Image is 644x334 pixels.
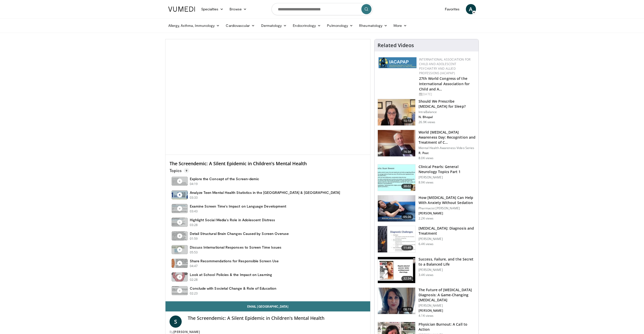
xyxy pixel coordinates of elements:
h3: Success, Failure, and the Secret to a Balanced Life [419,257,475,267]
img: f7087805-6d6d-4f4e-b7c8-917543aa9d8d.150x105_q85_crop-smart_upscale.jpg [378,99,415,125]
img: 7307c1c9-cd96-462b-8187-bd7a74dc6cb1.150x105_q85_crop-smart_upscale.jpg [378,257,415,283]
video-js: Video Player [165,39,370,155]
a: Cardiovascular [223,21,258,31]
a: Dermatology [258,21,290,31]
p: 4.1K views [419,314,433,318]
a: 08:19 The Future of [MEDICAL_DATA] Diagnosis: A Game-Changing [MEDICAL_DATA] [PERSON_NAME] [PERSO... [378,287,475,318]
h4: Analyze Teen Mental Health Statistics in the [GEOGRAPHIC_DATA] & [GEOGRAPHIC_DATA] [190,190,340,195]
img: 91ec4e47-6cc3-4d45-a77d-be3eb23d61cb.150x105_q85_crop-smart_upscale.jpg [378,164,415,191]
a: More [390,21,410,31]
h3: Clinical Pearls: General Neurology Topics Part 1 [419,164,475,174]
span: 11:49 [401,245,413,250]
h4: Explore the Concept of the Screen-demic [190,177,259,181]
a: Rheumatology [356,21,390,31]
h3: Should We Prescribe [MEDICAL_DATA] for Sleep? [419,99,475,109]
h3: The Future of [MEDICAL_DATA] Diagnosis: A Game-Changing [MEDICAL_DATA] [419,287,475,303]
a: 38:02 Clinical Pearls: General Neurology Topics Part 1 [PERSON_NAME] 8.9K views [378,164,475,191]
p: [PERSON_NAME] [419,237,475,241]
p: 03:28 [190,223,198,227]
span: 08:19 [401,307,413,312]
h3: How [MEDICAL_DATA] Can Help With Anxiety Without Sedation [419,195,475,205]
p: 8.9K views [419,180,433,184]
div: [DATE] [419,92,474,97]
a: Specialties [198,4,227,14]
a: Pulmonology [324,21,356,31]
h4: The Screendemic: A Silent Epidemic in Children's Mental Health [170,161,366,166]
img: 7bfe4765-2bdb-4a7e-8d24-83e30517bd33.150x105_q85_crop-smart_upscale.jpg [378,195,415,222]
p: 8.0K views [419,156,433,160]
img: db580a60-f510-4a79-8dc4-8580ce2a3e19.png.150x105_q85_crop-smart_upscale.png [378,288,415,314]
p: Mental Health Awareness Video Series [419,146,475,150]
a: 05:36 How [MEDICAL_DATA] Can Help With Anxiety Without Sedation Pharmacist [PERSON_NAME] [PERSON_... [378,195,475,222]
p: 05:53 [190,250,198,255]
a: S [170,316,182,328]
h4: Look at School Policies & the Impact on Learning [190,272,272,277]
span: 10:18 [401,118,413,123]
span: 38:02 [401,184,413,189]
h4: Detail Structural Brain Changes Caused by Screen Overuse [190,231,289,236]
p: [PERSON_NAME] [419,175,475,179]
p: Pharmacist [PERSON_NAME] [419,206,475,210]
p: 04:47 [190,264,198,268]
h4: The Screendemic: A Silent Epidemic in Children's Mental Health [188,316,366,321]
h4: Examine Screen Time's Impact on Language Development [190,204,286,209]
a: Email [GEOGRAPHIC_DATA] [165,301,370,311]
a: 32:34 Success, Failure, and the Secret to a Balanced Life [PERSON_NAME] 3.4K views [378,257,475,284]
a: Allergy, Asthma, Immunology [165,21,223,31]
p: 01:59 [190,236,198,241]
p: 2.2K views [419,216,433,220]
h4: Conclude with Societal Change & Role of Education [190,286,276,291]
p: [PERSON_NAME] [419,268,475,272]
p: R. Post [419,151,475,155]
p: [PERSON_NAME] [419,304,475,308]
h4: Highlight Social Media's Role in Adolescent Distress [190,218,275,222]
a: [PERSON_NAME] [173,330,200,334]
h4: Share Recommendations for Responsible Screen Use [190,259,279,263]
a: International Association for Child and Adolescent Psychiatry and Allied Professions (IACAPAP) [419,57,470,75]
img: dad9b3bb-f8af-4dab-abc0-c3e0a61b252e.150x105_q85_crop-smart_upscale.jpg [378,130,415,156]
p: 04:19 [190,182,198,186]
p: IntraBalance [419,110,475,114]
p: [PERSON_NAME] [419,309,475,313]
p: 26.9K views [419,120,435,124]
span: 32:34 [401,276,413,281]
a: 11:49 [MEDICAL_DATA]: Diagnosis and Treatment [PERSON_NAME] 6.4K views [378,226,475,253]
a: Endocrinology [290,21,324,31]
a: Favorites [442,4,463,14]
input: Search topics, interventions [272,3,373,15]
img: VuMedi Logo [168,7,195,12]
p: 02:28 [190,277,198,282]
span: 05:36 [401,214,413,219]
p: [PERSON_NAME] [419,211,475,215]
a: 16:36 World [MEDICAL_DATA] Awareness Day: Recognition and Treatment of C… Mental Health Awareness... [378,130,475,160]
a: 27th World Congress of the International Association for Child and A… [419,76,470,91]
a: A [466,4,476,14]
p: 03:43 [190,209,198,214]
p: N. Bhopal [419,115,475,119]
h3: [MEDICAL_DATA]: Diagnosis and Treatment [419,226,475,236]
img: 2a9917ce-aac2-4f82-acde-720e532d7410.png.150x105_q85_autocrop_double_scale_upscale_version-0.2.png [379,57,417,68]
h4: Discuss International Responses to Screen Time Issues [190,245,282,250]
p: 02:23 [190,291,198,296]
p: Topics [170,168,189,173]
span: 16:36 [401,149,413,154]
span: 9 [184,168,189,173]
p: 6.4K views [419,242,433,246]
h3: Physician Burnout: A Call to Action [419,322,475,332]
p: 3.4K views [419,273,433,277]
h3: World [MEDICAL_DATA] Awareness Day: Recognition and Treatment of C… [419,130,475,145]
p: 03:33 [190,195,198,200]
a: 10:18 Should We Prescribe [MEDICAL_DATA] for Sleep? IntraBalance N. Bhopal 26.9K views [378,99,475,126]
h4: Related Videos [378,42,414,48]
a: Browse [226,4,250,14]
img: 6e0bc43b-d42b-409a-85fd-0f454729f2ca.150x105_q85_crop-smart_upscale.jpg [378,226,415,252]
